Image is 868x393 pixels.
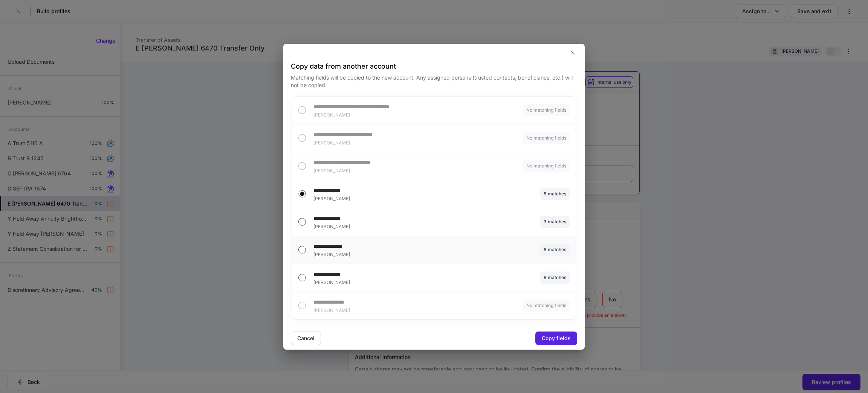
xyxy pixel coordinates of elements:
[291,62,577,71] h4: Copy data from another account
[313,166,441,174] div: [PERSON_NAME]
[526,302,566,309] div: No matching fields
[526,106,566,114] div: No matching fields
[313,194,439,202] div: [PERSON_NAME]
[526,162,566,169] div: No matching fields
[540,272,570,284] div: Fields to be copied: Fidelity Auth Firm Name, Fidelity Gnumber, Fidelity Toa Receiving Type, Fide...
[540,216,570,228] div: Fields to be copied: Fidelity Auth Firm Name, Fidelity Gnumber, Fidelity Add Account Holder
[313,138,442,146] div: [PERSON_NAME]
[544,190,566,197] div: 8 matches
[523,132,570,144] div: No matching fields found
[313,222,439,230] div: [PERSON_NAME]
[544,246,566,253] div: 8 matches
[526,134,566,141] div: No matching fields
[523,160,570,172] div: No matching fields found
[313,111,450,118] div: [PERSON_NAME]
[542,335,571,342] div: Copy fields
[313,306,431,313] div: [PERSON_NAME]
[523,299,570,312] div: No matching fields found
[297,335,315,342] div: Cancel
[313,250,439,258] div: [PERSON_NAME]
[291,74,577,89] p: Matching fields will be copied to the new account. Any assigned persons (trusted contacts, benefi...
[523,104,570,116] div: No matching fields found
[313,278,439,286] div: [PERSON_NAME]
[544,218,566,225] div: 3 matches
[291,332,321,345] button: Cancel
[540,188,570,200] div: Fields to be copied: Fidelity Auth Firm Name, Fidelity Gnumber, Fidelity Toa Receiving Type, Fide...
[540,244,570,256] div: Fields to be copied: Fidelity Auth Firm Name, Fidelity Gnumber, Fidelity Toa Receiving Type, Fide...
[535,332,577,345] button: Copy fields
[544,274,566,281] div: 8 matches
